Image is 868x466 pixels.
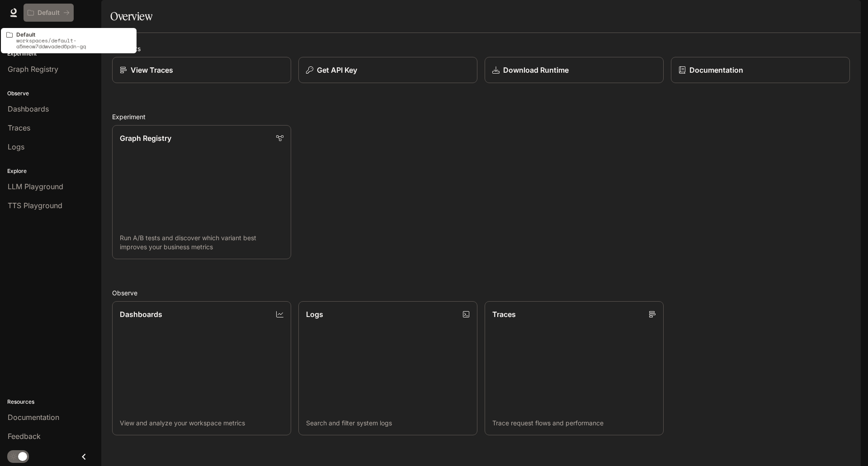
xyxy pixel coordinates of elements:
p: View Traces [131,65,173,75]
button: Get API Key [298,57,477,83]
a: Graph RegistryRun A/B tests and discover which variant best improves your business metrics [112,125,291,259]
h2: Observe [112,288,850,298]
h2: Shortcuts [112,44,850,53]
a: Download Runtime [485,57,664,83]
p: Dashboards [120,309,162,320]
p: Search and filter system logs [306,419,470,428]
a: TracesTrace request flows and performance [485,301,664,435]
p: Get API Key [317,65,357,75]
button: All workspaces [24,4,74,22]
h1: Overview [110,7,152,25]
p: Logs [306,309,323,320]
p: Graph Registry [120,133,171,144]
p: Default [16,32,131,37]
p: Traces [492,309,516,320]
a: Documentation [671,57,850,83]
a: DashboardsView and analyze your workspace metrics [112,301,291,435]
p: Trace request flows and performance [492,419,656,428]
p: Default [38,9,60,17]
p: workspaces/default-a5meow7ddwvaded6pdn-gq [16,37,131,49]
p: Documentation [689,65,743,75]
p: Download Runtime [503,65,569,75]
p: Run A/B tests and discover which variant best improves your business metrics [120,233,283,252]
p: View and analyze your workspace metrics [120,419,283,428]
h2: Experiment [112,112,850,121]
a: LogsSearch and filter system logs [298,301,477,435]
a: View Traces [112,57,291,83]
